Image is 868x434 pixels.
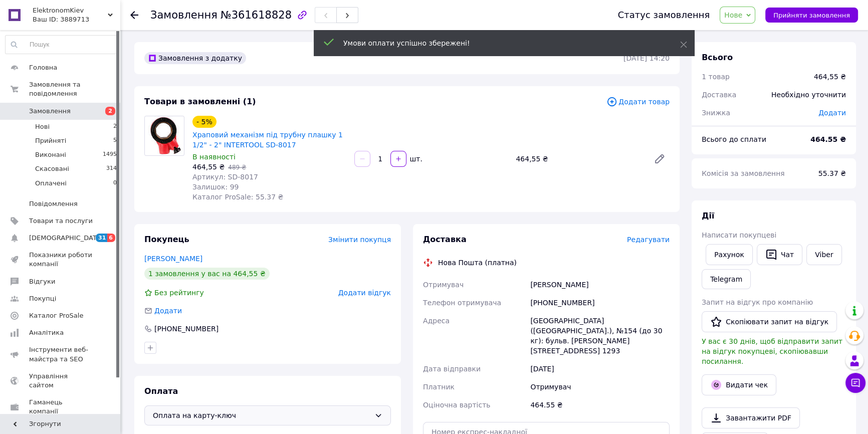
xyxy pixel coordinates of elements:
[113,136,117,145] span: 5
[328,236,391,244] span: Змінити покупця
[144,235,189,244] span: Покупець
[192,163,225,171] span: 464,55 ₴
[528,396,672,414] div: 464.55 ₴
[154,289,204,297] span: Без рейтингу
[153,324,220,334] div: [PHONE_NUMBER]
[35,179,67,188] span: Оплачені
[702,91,736,99] span: Доставка
[528,378,672,396] div: Отримувач
[702,407,800,428] a: Завантажити PDF
[706,244,753,265] button: Рахунок
[528,360,672,378] div: [DATE]
[702,109,730,117] span: Знижка
[192,193,283,201] span: Каталог ProSale: 55.37 ₴
[113,179,117,188] span: 0
[423,317,450,325] span: Адреса
[528,312,672,360] div: [GEOGRAPHIC_DATA] ([GEOGRAPHIC_DATA].), №154 (до 30 кг): бульв. [PERSON_NAME][STREET_ADDRESS] 1293
[423,281,464,289] span: Отримувач
[29,311,83,320] span: Каталог ProSale
[154,307,182,315] span: Додати
[144,386,178,396] span: Оплата
[702,269,751,289] a: Telegram
[528,276,672,294] div: [PERSON_NAME]
[423,401,490,409] span: Оціночна вартість
[228,164,246,171] span: 489 ₴
[845,373,865,393] button: Чат з покупцем
[702,337,842,365] span: У вас є 30 днів, щоб відправити запит на відгук покупцеві, скопіювавши посилання.
[106,164,117,173] span: 314
[436,258,519,268] div: Нова Пошта (платна)
[810,135,846,143] b: 464.55 ₴
[29,107,71,116] span: Замовлення
[35,136,66,145] span: Прийняті
[765,84,852,106] div: Необхідно уточнити
[35,150,66,159] span: Виконані
[423,383,455,391] span: Платник
[192,116,216,128] div: - 5%
[765,8,858,23] button: Прийняти замовлення
[423,299,501,307] span: Телефон отримувача
[192,131,343,149] a: Храповий механізм під трубну плашку 1 1/2" - 2" INTERTOOL SD-8017
[649,149,670,169] a: Редагувати
[153,410,370,421] span: Оплата на карту-ключ
[702,231,776,239] span: Написати покупцеві
[29,372,93,390] span: Управління сайтом
[6,36,117,54] input: Пошук
[702,374,776,395] button: Видати чек
[702,169,785,177] span: Комісія за замовлення
[192,153,236,161] span: В наявності
[29,328,64,337] span: Аналітика
[29,80,120,98] span: Замовлення та повідомлення
[35,122,50,131] span: Нові
[29,345,93,363] span: Інструменти веб-майстра та SEO
[702,73,730,81] span: 1 товар
[702,211,714,221] span: Дії
[343,38,655,48] div: Умови оплати успішно збережені!
[818,109,846,117] span: Додати
[113,122,117,131] span: 2
[528,294,672,312] div: [PHONE_NUMBER]
[724,11,742,19] span: Нове
[96,234,107,242] span: 31
[144,255,202,263] a: [PERSON_NAME]
[702,135,766,143] span: Всього до сплати
[29,63,57,72] span: Головна
[702,53,733,62] span: Всього
[145,116,184,155] img: Храповий механізм під трубну плашку 1 1/2" - 2" INTERTOOL SD-8017
[29,199,78,208] span: Повідомлення
[806,244,841,265] a: Viber
[33,15,120,24] div: Ваш ID: 3889713
[144,268,270,280] div: 1 замовлення у вас на 464,55 ₴
[192,173,258,181] span: Артикул: SD-8017
[423,235,467,244] span: Доставка
[338,289,391,297] span: Додати відгук
[814,72,846,82] div: 464,55 ₴
[33,6,108,15] span: ElektronomKiev
[618,10,710,20] div: Статус замовлення
[29,216,93,226] span: Товари та послуги
[29,277,55,286] span: Відгуки
[512,152,645,166] div: 464,55 ₴
[606,96,670,107] span: Додати товар
[702,298,813,306] span: Запит на відгук про компанію
[144,52,246,64] div: Замовлення з додатку
[757,244,802,265] button: Чат
[407,154,423,164] div: шт.
[107,234,115,242] span: 6
[130,10,138,20] div: Повернутися назад
[627,236,670,244] span: Редагувати
[29,294,56,303] span: Покупці
[29,398,93,416] span: Гаманець компанії
[818,169,846,177] span: 55.37 ₴
[702,311,837,332] button: Скопіювати запит на відгук
[221,9,292,21] span: №361618828
[150,9,218,21] span: Замовлення
[423,365,481,373] span: Дата відправки
[103,150,117,159] span: 1495
[144,97,256,106] span: Товари в замовленні (1)
[29,234,103,243] span: [DEMOGRAPHIC_DATA]
[29,251,93,269] span: Показники роботи компанії
[192,183,239,191] span: Залишок: 99
[35,164,69,173] span: Скасовані
[105,107,115,115] span: 2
